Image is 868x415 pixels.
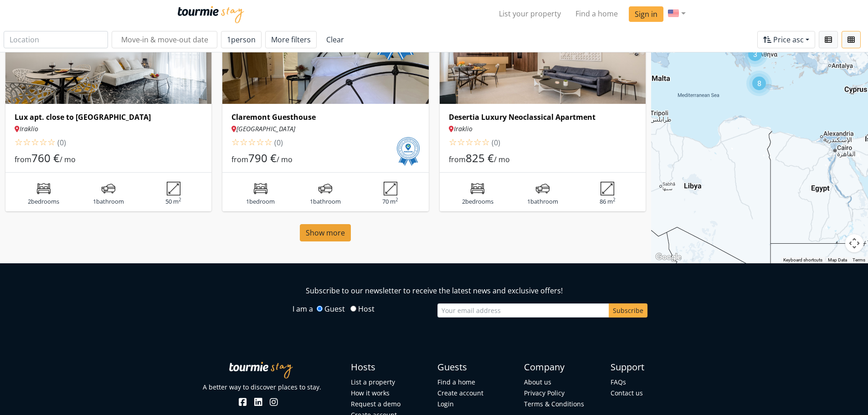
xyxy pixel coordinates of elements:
img: bedrooms [37,182,51,195]
p: 1 [297,197,354,206]
a: Login [437,400,454,408]
li: I am a [293,303,313,318]
span: 4 [256,136,264,148]
em: Iraklio [20,124,38,133]
span: Show more [306,228,345,238]
span: rating [231,136,272,148]
span: (0) [490,138,500,148]
sup: 2 [179,197,181,203]
img: area size [167,182,180,195]
button: Map camera controls [845,234,863,252]
span: 3 [31,136,39,148]
a: How it works [351,389,390,397]
input: Location [4,31,108,48]
input: Move-in & move-out date [112,31,217,48]
img: bedrooms [471,182,484,195]
p: 1 [514,197,571,206]
span: / mo [494,154,510,164]
span: Price asc [773,35,804,45]
a: Sign in [629,6,663,22]
a: Open this area in Google Maps (opens a new window) [653,251,683,263]
span: 1 [231,136,240,148]
span: bathroom [530,197,558,205]
a: Claremont Guesthouse [231,113,419,122]
a: Follow us on Linkedin [254,396,262,408]
button: More filters [265,31,317,48]
span: 2 [23,136,31,148]
a: Find a home [568,5,625,23]
img: bathrooms [102,182,115,195]
img: 301b81d0-b16f-11ef-9588-4f817c90616a.jpg [222,1,428,104]
h6: Desertia Luxury Neoclassical Apartment [449,113,637,122]
em: Iraklio [454,124,473,133]
span: from [449,154,466,164]
a: FAQs [611,378,626,386]
label: Host [356,303,376,314]
span: 1 [15,136,23,148]
span: 2 [457,136,465,148]
span: person [231,35,256,45]
img: 69bc68a0-236f-11ec-96d5-5df2a700a9c6.jpg [440,1,646,104]
img: area size [384,182,397,195]
h5: Guests [437,362,517,373]
span: bedrooms [31,197,59,205]
sup: 2 [395,197,398,203]
img: Google [653,251,683,263]
h5: Support [611,362,690,373]
img: TourmieStay [229,362,293,379]
span: 760 € [31,150,60,165]
h5: Company [524,362,604,373]
span: / mo [60,154,76,164]
button: Map Data [828,257,847,263]
span: (0) [56,138,66,148]
a: Clear [320,31,350,48]
span: 2 [240,136,248,148]
span: from [231,154,248,164]
span: bathroom [313,197,341,205]
span: More filters [271,35,311,45]
button: Show more [300,224,351,241]
a: Follow us on Instagram [270,396,278,408]
span: / mo [277,154,293,164]
a: Contact us [611,389,643,397]
em: [GEOGRAPHIC_DATA] [236,124,295,133]
a: Terms (opens in new tab) [853,257,865,262]
p: 1 [231,197,289,206]
span: 825 € [466,150,494,165]
sup: 2 [613,197,616,203]
h6: Lux apt. close to port & city center [15,113,202,122]
span: 4 [473,136,482,148]
a: List a property [351,378,395,386]
span: bedroom [249,197,275,205]
button: Keyboard shortcuts [783,257,822,263]
span: 5 [482,136,490,148]
img: Tourmie Stay logo blue [178,6,244,23]
a: About us [524,378,551,386]
p: Subscribe to our newsletter to receive the latest news and exclusive offers! [4,285,865,296]
p: 50 m [144,197,202,206]
img: Nomad365 Certified [397,137,420,166]
button: Subscribe [609,303,647,318]
img: bathrooms [318,182,332,195]
span: rating [15,136,56,148]
span: 5 [47,136,56,148]
a: Folow us on Facebook [237,396,247,408]
a: List your property [492,5,568,23]
label: Guest [323,303,347,314]
span: rating [449,136,490,148]
span: 1 [449,136,457,148]
p: 70 m [361,197,419,206]
img: bedrooms [254,182,267,195]
span: 4 [39,136,47,148]
p: 2 [15,197,72,206]
button: Price asc [757,31,815,48]
p: 2 [449,197,507,206]
a: Create account [437,389,483,397]
a: Request a demo [351,400,401,408]
span: bedrooms [465,197,493,205]
span: bathroom [96,197,124,205]
a: Privacy Policy [524,389,565,397]
span: 3 [248,136,256,148]
img: 5e0636c0-aeb2-11ec-a171-e508bc277d25.jpg [5,1,211,104]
